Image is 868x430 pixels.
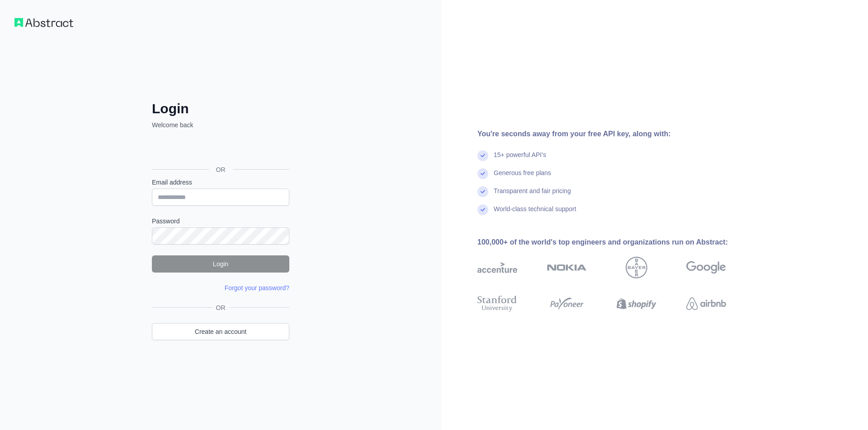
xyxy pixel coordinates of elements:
[477,237,755,248] div: 100,000+ of the world's top engineers and organizations run on Abstract:
[494,186,571,204] div: Transparent and fair pricing
[14,18,73,27] img: Workflow
[152,120,289,129] p: Welcome back
[626,257,647,278] img: bayer
[617,294,656,314] img: shopify
[152,101,289,117] h2: Login
[477,150,488,161] img: check mark
[152,178,289,187] label: Email address
[477,186,488,197] img: check mark
[477,168,488,179] img: check mark
[494,150,546,168] div: 15+ powerful API's
[547,294,587,314] img: payoneer
[152,323,289,340] a: Create an account
[686,257,726,278] img: google
[152,217,289,226] label: Password
[477,294,517,314] img: stanford university
[494,168,551,186] div: Generous free plans
[225,284,289,291] a: Forgot your password?
[152,255,289,273] button: Login
[686,294,726,314] img: airbnb
[494,204,576,222] div: World-class technical support
[212,303,229,312] span: OR
[147,139,292,159] iframe: Sign in with Google Button
[547,257,587,278] img: nokia
[477,129,755,139] div: You're seconds away from your free API key, along with:
[477,257,517,278] img: accenture
[209,165,233,174] span: OR
[477,204,488,215] img: check mark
